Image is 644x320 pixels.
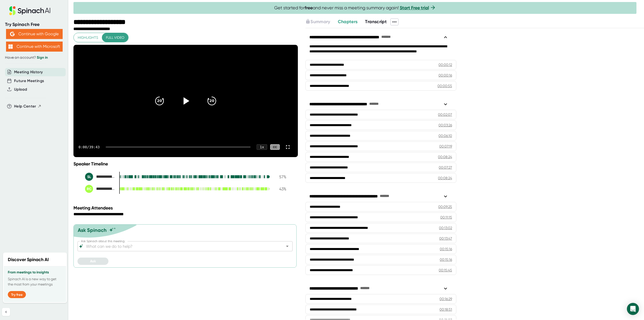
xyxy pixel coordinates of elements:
div: 57 % [274,174,286,179]
div: Open Intercom Messenger [627,303,639,315]
button: Summary [305,18,330,25]
div: Meeting Attendees [73,205,299,211]
span: Chapters [338,19,358,24]
div: Try Spinach Free [5,22,63,27]
button: Upload [14,87,27,92]
div: 00:00:12 [438,62,452,67]
button: Highlights [74,33,102,42]
div: 1 x [257,144,267,150]
div: Ask Spinach [78,227,107,233]
button: Transcript [365,18,387,25]
h2: Discover Spinach AI [8,256,49,263]
div: Speaker Timeline [73,161,298,167]
button: Full video [102,33,128,42]
div: 00:07:27 [439,165,452,170]
div: 00:16:29 [439,296,452,301]
div: 00:03:26 [438,123,452,128]
b: free [305,5,313,11]
p: Spinach AI is a new way to get the most from your meetings [8,276,62,287]
button: Chapters [338,18,358,25]
a: Start Free trial [400,5,429,11]
button: Continue with Microsoft [6,42,63,52]
div: 00:15:16 [440,257,452,262]
button: Meeting History [14,69,43,75]
div: 00:08:24 [438,154,452,159]
a: Sign in [37,55,48,60]
button: Future Meetings [14,78,44,84]
div: 00:00:16 [438,73,452,78]
button: Try free [8,291,26,298]
div: 00:18:51 [439,307,452,312]
span: Full video [106,34,124,41]
button: Collapse sidebar [2,308,10,316]
div: 00:02:07 [438,112,452,117]
div: 00:15:45 [439,268,452,273]
div: 00:13:02 [439,225,452,230]
input: What can we do to help? [85,243,276,250]
div: 00:11:15 [440,215,452,220]
h3: From meetings to insights [8,270,62,274]
div: 00:07:19 [439,144,452,149]
button: Ask [77,258,108,265]
span: Summary [310,19,330,24]
div: Upgrade to access [305,18,338,25]
div: 00:06:10 [438,133,452,138]
div: Samuel Landaverde [85,173,115,181]
button: Help Center [14,103,42,109]
span: Get started for and never miss a meeting summary again! [274,5,436,11]
div: 00:09:25 [438,204,452,209]
div: SL [85,173,93,181]
div: Have an account? [5,55,63,60]
div: 43 % [274,187,286,191]
div: RC [85,185,93,193]
div: 00:15:16 [440,246,452,252]
button: Open [284,243,291,250]
div: CC [270,144,280,150]
div: 0:00 / 39:43 [78,145,100,149]
span: Help Center [14,103,36,109]
span: Ask [90,259,96,263]
div: 00:00:55 [437,83,452,88]
div: Robin Critelli [85,185,115,193]
span: Highlights [78,34,98,41]
div: 00:08:24 [438,175,452,181]
span: Transcript [365,19,387,24]
button: Continue with Google [6,29,63,39]
div: 00:13:47 [439,236,452,241]
img: Aehbyd4JwY73AAAAAElFTkSuQmCC [10,32,15,36]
